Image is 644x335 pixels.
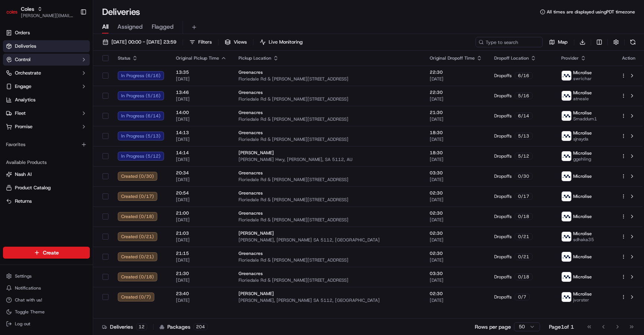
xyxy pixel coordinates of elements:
img: microlise_logo.jpeg [562,91,571,101]
span: [DATE] [176,297,227,303]
span: [DATE] [176,96,227,102]
span: atneale [573,96,592,102]
div: 0 / 18 [515,213,533,220]
button: [DATE] 00:00 - [DATE] 23:59 [99,37,180,47]
span: Toggle Theme [15,309,45,315]
span: [DATE] [176,136,227,142]
input: Got a question? Start typing here... [19,48,134,56]
span: Dropoffs [494,254,512,260]
span: Microlise [573,70,592,76]
span: [PERSON_NAME][EMAIL_ADDRESS][DOMAIN_NAME] [21,13,74,19]
button: Chat with us! [3,295,90,305]
span: 13:35 [176,69,227,75]
span: Orchestrate [15,70,41,76]
span: Dropoffs [494,234,512,240]
div: 0 / 17 [515,193,533,200]
span: [DATE] [176,76,227,82]
span: [DATE] [430,116,482,122]
span: Smaddum1 [573,116,597,122]
img: microlise_logo.jpeg [562,292,571,302]
span: Dropoffs [494,173,512,179]
div: 💻 [63,109,69,115]
span: sjnayda [573,136,592,142]
span: Microlise [573,231,592,237]
span: Analytics [15,97,35,103]
span: 21:00 [176,210,227,216]
a: Product Catalog [6,184,87,191]
span: Floriedale Rd & [PERSON_NAME][STREET_ADDRESS] [239,136,418,142]
span: Map [558,39,568,45]
span: Microlise [573,254,592,260]
span: Pylon [74,126,90,132]
span: Dropoffs [494,294,512,300]
div: We're available if you need us! [25,79,94,85]
span: 13:46 [176,89,227,95]
span: [DATE] [176,217,227,223]
span: [DATE] 00:00 - [DATE] 23:59 [111,39,176,45]
button: Notifications [3,283,90,293]
span: [PERSON_NAME] Hwy, [PERSON_NAME], SA 5112, AU [239,157,418,162]
p: Rows per page [475,323,511,331]
span: Microlise [573,90,592,96]
span: [DATE] [430,277,482,283]
span: Fleet [15,110,26,117]
span: [PERSON_NAME], [PERSON_NAME] SA 5112, [GEOGRAPHIC_DATA] [239,237,418,243]
span: Greenacres [239,210,263,216]
p: Welcome 👋 [7,30,136,42]
span: [DATE] [176,197,227,203]
span: Promise [15,123,32,130]
span: 21:30 [176,271,227,276]
button: Control [3,54,90,66]
span: [DATE] [176,257,227,263]
span: Microlise [573,274,592,280]
span: 20:34 [176,170,227,176]
span: Microlise [573,173,592,179]
span: Log out [15,321,30,327]
img: 1736555255976-a54dd68f-1ca7-489b-9aae-adbdc363a1c4 [7,71,21,85]
span: [DATE] [430,177,482,183]
button: Nash AI [3,168,90,180]
img: microlise_logo.jpeg [562,171,571,181]
span: 02:30 [430,291,482,297]
span: Original Dropoff Time [430,55,475,61]
span: [DATE] [430,297,482,303]
span: Dropoffs [494,214,512,219]
span: [DATE] [176,116,227,122]
span: Dropoffs [494,193,512,199]
span: Greenacres [239,250,263,256]
span: Control [15,56,31,63]
span: Dropoffs [494,93,512,99]
span: [PERSON_NAME] [239,291,274,297]
span: 20:54 [176,190,227,196]
button: Toggle Theme [3,307,90,317]
span: Chat with us! [15,297,42,303]
button: Returns [3,195,90,207]
span: 21:15 [176,250,227,256]
span: Microlise [573,214,592,219]
div: 0 / 18 [515,274,533,280]
span: 22:30 [430,89,482,95]
span: Notifications [15,285,41,291]
span: [DATE] [430,237,482,243]
span: Greenacres [239,190,263,196]
span: Pickup Location [239,55,271,61]
img: microlise_logo.jpeg [562,272,571,282]
span: Coles [21,5,34,13]
span: Floriedale Rd & [PERSON_NAME][STREET_ADDRESS] [239,217,418,223]
a: 📗Knowledge Base [4,105,60,118]
img: microlise_logo.jpeg [562,192,571,201]
span: 23:40 [176,291,227,297]
span: Dropoffs [494,274,512,280]
div: Available Products [3,157,90,168]
img: microlise_logo.jpeg [562,151,571,161]
span: [DATE] [430,96,482,102]
span: 18:30 [430,130,482,136]
span: [PERSON_NAME] [239,150,274,156]
span: [PERSON_NAME], [PERSON_NAME] SA 5112, [GEOGRAPHIC_DATA] [239,297,418,303]
button: Start new chat [127,73,136,82]
div: 0 / 21 [515,253,533,260]
div: 5 / 12 [515,153,533,159]
span: [PERSON_NAME] [239,230,274,236]
span: [DATE] [430,217,482,223]
span: 21:03 [176,230,227,236]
